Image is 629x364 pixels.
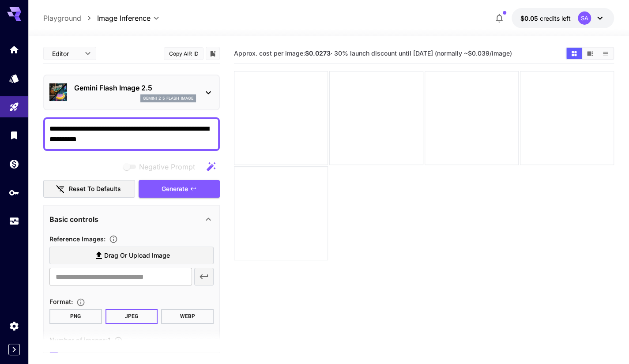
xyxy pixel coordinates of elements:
[305,49,331,57] b: $0.0273
[9,158,19,169] div: Wallet
[566,48,582,59] button: Show images in grid view
[162,184,188,195] span: Generate
[234,49,512,57] span: Approx. cost per image: · 30% launch discount until [DATE] (normally ~$0.039/image)
[565,47,614,60] div: Show images in grid viewShow images in video viewShow images in list view
[121,161,202,172] span: Negative prompts are not compatible with the selected model.
[97,13,151,23] span: Image Inference
[49,79,214,106] div: Gemini Flash Image 2.5gemini_2_5_flash_image
[104,250,170,261] span: Drag or upload image
[74,83,196,93] p: Gemini Flash Image 2.5
[578,11,591,25] div: SA
[49,309,102,324] button: PNG
[43,180,135,198] button: Reset to defaults
[49,247,214,265] label: Drag or upload image
[9,130,19,141] div: Library
[49,235,105,243] span: Reference Images :
[512,8,614,28] button: $0.05SA
[598,48,613,59] button: Show images in list view
[49,214,98,225] p: Basic controls
[43,13,97,23] nav: breadcrumb
[164,47,203,60] button: Copy AIR ID
[9,44,19,55] div: Home
[520,14,571,23] div: $0.05
[161,309,214,324] button: WEBP
[139,180,220,198] button: Generate
[49,209,214,230] div: Basic controls
[9,101,19,113] div: Playground
[105,235,121,244] button: Upload a reference image to guide the result. This is needed for Image-to-Image or Inpainting. Su...
[139,161,195,172] span: Negative Prompt
[49,298,73,305] span: Format :
[105,309,158,324] button: JPEG
[540,15,571,22] span: credits left
[143,95,193,101] p: gemini_2_5_flash_image
[43,13,81,23] a: Playground
[582,48,598,59] button: Show images in video view
[209,48,217,59] button: Add to library
[9,320,19,331] div: Settings
[9,187,19,198] div: API Keys
[52,49,79,58] span: Editor
[9,73,19,84] div: Models
[8,344,20,355] button: Expand sidebar
[73,298,89,307] button: Choose the file format for the output image.
[9,216,19,227] div: Usage
[520,15,540,22] span: $0.05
